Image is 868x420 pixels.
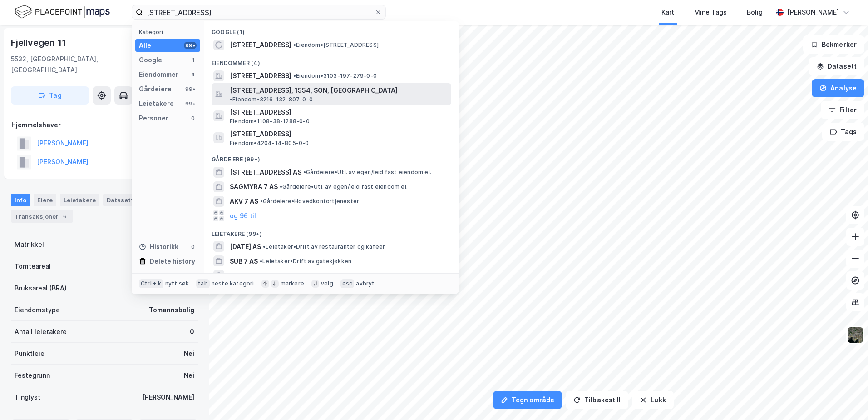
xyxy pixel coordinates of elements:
div: Google (1) [204,21,459,38]
button: og 96 til [230,210,256,221]
div: Fjellvegen 11 [11,35,68,50]
div: Ctrl + k [139,279,163,288]
div: tab [196,279,210,288]
div: 4 [189,71,197,78]
span: [DATE] AS [230,241,261,252]
span: [STREET_ADDRESS] [230,70,291,81]
div: Transaksjoner [11,210,73,223]
span: Gårdeiere • Utl. av egen/leid fast eiendom el. [303,169,431,176]
span: Leietaker • Snekkerarbeid [265,272,340,280]
div: Gårdeiere (99+) [204,149,459,165]
div: 99+ [184,85,197,93]
span: Eiendom • [STREET_ADDRESS] [293,41,379,49]
div: Leietakere (99+) [204,223,459,240]
button: Bokmerker [803,35,864,54]
div: markere [281,280,304,287]
div: Delete history [150,256,195,267]
div: Festegrunn [15,370,50,381]
div: 5532, [GEOGRAPHIC_DATA], [GEOGRAPHIC_DATA] [11,54,143,75]
div: Bruksareal (BRA) [15,283,67,294]
div: esc [340,279,355,288]
div: 1 [189,56,197,64]
span: Eiendom • 3216-132-807-0-0 [230,96,313,103]
iframe: Chat Widget [823,376,868,420]
div: Leietakere [139,98,174,109]
div: Alle [139,40,151,51]
span: • [293,72,296,79]
button: Tags [822,123,864,141]
div: Nei [184,370,194,381]
div: Datasett [103,194,137,206]
img: 9k= [847,326,864,344]
div: Historikk [139,241,178,252]
div: Eiendommer [139,69,178,80]
span: [STREET_ADDRESS] AS [230,167,301,178]
div: Gårdeiere [139,84,172,95]
span: SUB 7 AS [230,256,258,267]
button: Filter [821,101,864,119]
button: Tegn område [493,391,562,409]
span: [STREET_ADDRESS] [230,129,448,140]
div: Antall leietakere [15,326,67,337]
span: Eiendom • 1108-38-1288-0-0 [230,118,310,125]
button: Analyse [812,79,864,97]
div: 0 [189,115,197,122]
span: Eiendom • 3103-197-279-0-0 [293,72,377,80]
div: Google [139,55,162,65]
div: Matrikkel [15,239,44,250]
button: Tilbakestill [566,391,628,409]
div: 99+ [184,42,197,49]
div: avbryt [356,280,375,287]
input: Søk på adresse, matrikkel, gårdeiere, leietakere eller personer [143,5,375,19]
div: Tinglyst [15,392,40,403]
button: Tag [11,86,89,105]
span: Leietaker • Drift av restauranter og kafeer [263,243,385,250]
span: [STREET_ADDRESS] [230,107,448,118]
div: Info [11,194,30,206]
span: • [263,243,266,250]
span: • [303,169,306,175]
span: • [293,41,296,48]
span: Leietaker • Drift av gatekjøkken [260,258,351,265]
div: 99+ [184,100,197,107]
div: Eiendomstype [15,305,60,315]
span: Eiendom • 4204-14-805-0-0 [230,140,309,147]
div: Tomannsbolig [149,305,194,315]
span: • [230,96,232,103]
div: neste kategori [212,280,254,287]
div: nytt søk [165,280,189,287]
div: Nei [184,348,194,359]
div: 0 [189,243,197,250]
div: Kart [661,7,674,18]
button: Datasett [809,57,864,75]
span: [STREET_ADDRESS] [230,40,291,50]
div: [PERSON_NAME] [142,392,194,403]
span: Gårdeiere • Utl. av egen/leid fast eiendom el. [280,183,408,190]
span: • [280,183,282,190]
div: Hjemmelshaver [11,120,197,130]
div: Mine Tags [694,7,727,18]
span: • [265,272,268,279]
div: Eiere [34,194,56,206]
span: [STREET_ADDRESS], 1554, SON, [GEOGRAPHIC_DATA] [230,85,398,96]
div: Punktleie [15,348,44,359]
div: Tomteareal [15,261,51,272]
span: Gårdeiere • Hovedkontortjenester [260,198,359,205]
span: • [260,258,262,265]
img: logo.f888ab2527a4732fd821a326f86c7f29.svg [15,4,110,20]
span: 7 BYGG AS [230,270,263,281]
div: Kontrollprogram for chat [823,376,868,420]
span: AKV 7 AS [230,196,258,207]
div: 6 [60,212,69,221]
div: 0 [190,326,194,337]
div: velg [321,280,333,287]
div: Leietakere [60,194,99,206]
div: [PERSON_NAME] [787,7,839,18]
button: Lukk [632,391,673,409]
div: Kategori [139,29,200,35]
div: Eiendommer (4) [204,52,459,69]
div: Bolig [747,7,763,18]
span: SAGMYRA 7 AS [230,181,278,192]
span: • [260,198,263,205]
div: Personer [139,113,168,124]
